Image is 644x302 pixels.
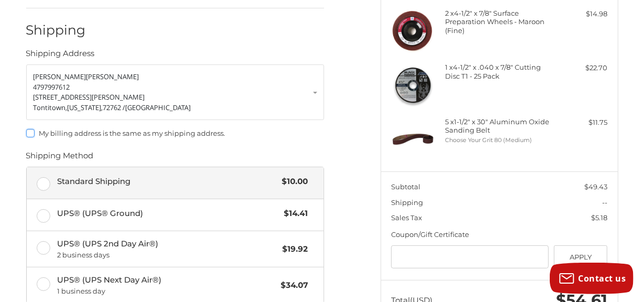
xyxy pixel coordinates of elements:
span: $5.18 [591,213,607,222]
label: My billing address is the same as my shipping address. [26,129,324,137]
span: $34.07 [276,279,308,292]
span: UPS® (UPS® Ground) [57,208,279,220]
span: $19.92 [277,243,308,255]
span: Standard Shipping [57,176,277,188]
div: $22.70 [553,63,607,73]
h4: 2 x 4-1/2" x 7/8" Surface Preparation Wheels - Maroon (Fine) [445,9,551,35]
span: [US_STATE], [68,103,103,112]
legend: Shipping Method [26,150,94,167]
span: $49.43 [584,182,607,191]
span: 4797997612 [34,82,70,92]
legend: Shipping Address [26,48,95,64]
div: Coupon/Gift Certificate [391,230,607,240]
li: Choose Your Grit 80 (Medium) [445,136,551,145]
button: Apply [554,245,608,269]
span: UPS® (UPS Next Day Air®) [57,274,276,296]
span: [STREET_ADDRESS][PERSON_NAME] [34,92,145,102]
h4: 5 x 1-1/2" x 30" Aluminum Oxide Sanding Belt [445,117,551,135]
h4: 1 x 4-1/2" x .040 x 7/8" Cutting Disc T1 - 25 Pack [445,63,551,80]
span: $10.00 [277,176,308,188]
div: $14.98 [553,9,607,19]
span: [GEOGRAPHIC_DATA] [126,103,191,112]
span: 2 business days [57,250,277,261]
a: Enter or select a different address [26,64,324,120]
span: $14.41 [279,208,308,220]
span: UPS® (UPS 2nd Day Air®) [57,238,277,260]
input: Gift Certificate or Coupon Code [391,245,549,269]
span: -- [602,198,607,207]
span: Sales Tax [391,213,422,222]
button: Contact us [550,263,634,294]
span: 1 business day [57,286,276,297]
h2: Shipping [26,22,87,38]
span: Contact us [579,273,626,284]
span: Shipping [391,198,423,207]
span: Tontitown, [34,103,68,112]
div: $11.75 [553,117,607,128]
span: [PERSON_NAME] [34,72,86,81]
span: [PERSON_NAME] [86,72,139,81]
span: 72762 / [103,103,126,112]
span: Subtotal [391,182,420,191]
